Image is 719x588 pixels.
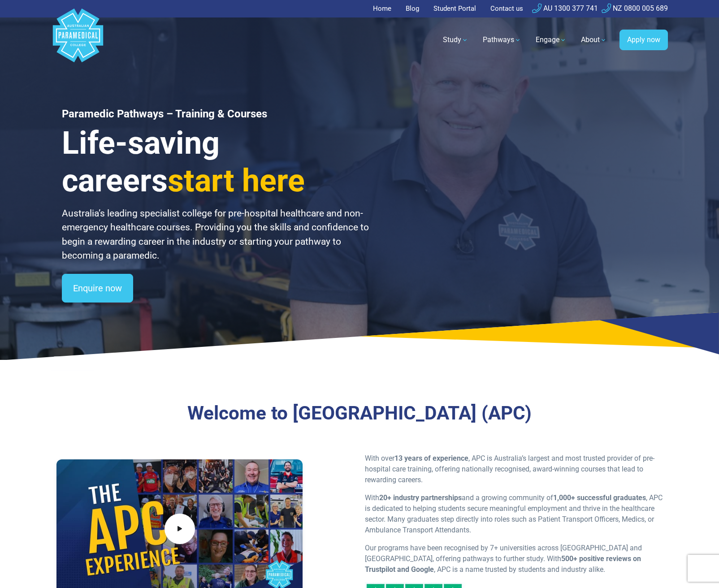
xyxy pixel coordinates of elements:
[379,493,462,502] strong: 20+ industry partnerships
[168,162,305,199] span: start here
[51,17,105,63] a: Australian Paramedical College
[394,454,468,463] strong: 13 years of experience
[62,124,370,199] h3: Life-saving careers
[365,453,663,485] p: With over , APC is Australia’s largest and most trusted provider of pre-hospital care training, o...
[102,402,617,425] h3: Welcome to [GEOGRAPHIC_DATA] (APC)
[553,493,646,502] strong: 1,000+ successful graduates
[62,207,370,263] p: Australia’s leading specialist college for pre-hospital healthcare and non-emergency healthcare c...
[532,4,598,13] a: AU 1300 377 741
[602,4,668,13] a: NZ 0800 005 689
[62,108,370,121] h1: Paramedic Pathways – Training & Courses
[365,543,663,575] p: Our programs have been recognised by 7+ universities across [GEOGRAPHIC_DATA] and [GEOGRAPHIC_DAT...
[619,30,668,50] a: Apply now
[530,27,572,52] a: Engage
[437,27,474,52] a: Study
[365,493,663,536] p: With and a growing community of , APC is dedicated to helping students secure meaningful employme...
[576,27,612,52] a: About
[477,27,527,52] a: Pathways
[62,274,133,303] a: Enquire now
